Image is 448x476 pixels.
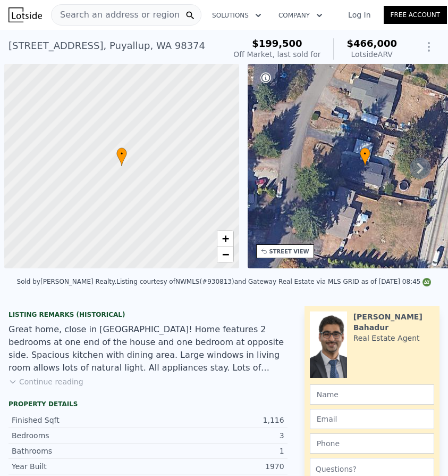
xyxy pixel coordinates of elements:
[116,149,127,159] span: •
[353,311,434,333] div: [PERSON_NAME] Bahadur
[204,6,270,25] button: Solutions
[148,415,284,425] div: 1,116
[310,384,434,405] input: Name
[148,461,284,472] div: 1970
[9,7,42,22] img: Lotside
[52,9,180,21] span: Search an address or region
[353,333,420,343] div: Real Estate Agent
[9,400,288,408] div: Property details
[222,232,229,245] span: +
[9,323,288,374] div: Great home, close in [GEOGRAPHIC_DATA]! Home features 2 bedrooms at one end of the house and one ...
[148,430,284,441] div: 3
[148,446,284,456] div: 1
[12,430,148,441] div: Bedrooms
[12,415,148,425] div: Finished Sqft
[346,38,397,49] span: $466,000
[384,6,447,24] a: Free Account
[233,49,320,60] div: Off Market, last sold for
[418,36,439,58] button: Show Options
[116,147,127,166] div: •
[12,446,148,456] div: Bathrooms
[12,461,148,472] div: Year Built
[9,310,288,319] div: Listing Remarks (Historical)
[9,38,205,53] div: [STREET_ADDRESS] , Puyallup , WA 98374
[360,149,370,159] span: •
[269,248,309,256] div: STREET VIEW
[217,247,233,262] a: Zoom out
[252,38,302,49] span: $199,500
[360,147,370,166] div: •
[217,231,233,247] a: Zoom in
[17,278,117,285] div: Sold by [PERSON_NAME] Realty .
[222,248,229,261] span: −
[346,49,397,60] div: Lotside ARV
[335,10,383,20] a: Log In
[116,278,431,285] div: Listing courtesy of NWMLS (#930813) and Gateway Real Estate via MLS GRID as of [DATE] 08:45
[270,6,331,25] button: Company
[422,278,431,286] img: NWMLS Logo
[310,433,434,454] input: Phone
[9,376,83,387] button: Continue reading
[310,409,434,429] input: Email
